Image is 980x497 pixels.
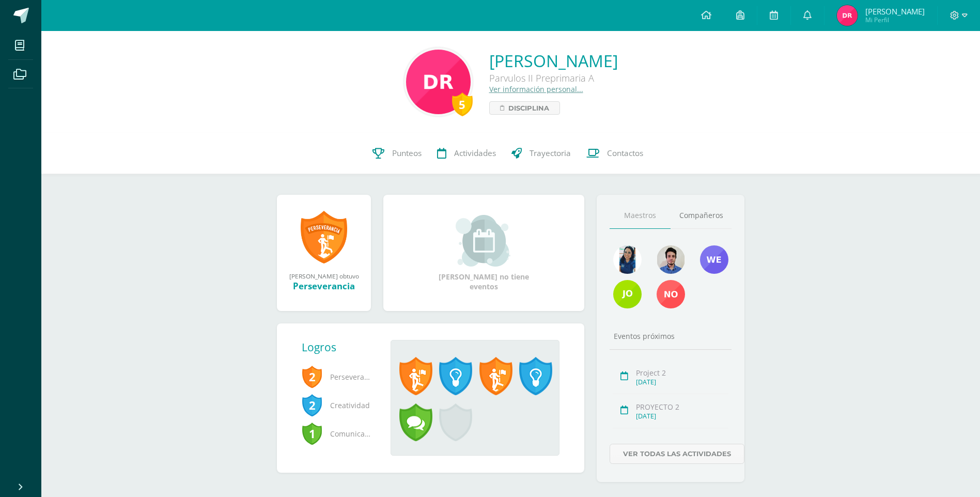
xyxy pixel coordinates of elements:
div: Parvulos II Preprimaria A [489,72,618,84]
div: Logros [302,340,382,354]
div: [DATE] [636,378,728,386]
span: Contactos [607,148,643,159]
a: Punteos [365,133,429,174]
div: 5 [452,92,473,116]
img: 2dffed587003e0fc8d85a787cd9a4a0a.png [657,245,685,274]
a: Compañeros [671,203,732,229]
span: Perseverancia [302,363,374,391]
div: Eventos próximos [610,331,732,341]
span: Trayectoria [530,148,571,159]
a: [PERSON_NAME] [489,50,618,72]
span: 2 [302,393,322,417]
a: Maestros [610,203,671,229]
a: Disciplina [489,101,560,115]
span: [PERSON_NAME] [865,6,925,17]
a: Contactos [579,133,651,174]
a: Actividades [429,133,504,174]
a: Ver información personal... [489,84,583,94]
span: Creatividad [302,391,374,420]
img: 9399fc2e2cbd9e90e73a4a8cadb5a9da.png [406,50,471,114]
div: Perseverancia [287,280,361,292]
img: 9eb4089eb1dab80ae621c0bab4c614b0.png [613,245,642,274]
span: Mi Perfil [865,15,925,24]
img: dd910201b4a713f7865b489e2222b92a.png [657,280,685,308]
span: Punteos [392,148,422,159]
span: Disciplina [508,102,549,114]
span: 2 [302,365,322,389]
span: Actividades [454,148,496,159]
div: [PERSON_NAME] no tiene eventos [432,215,536,291]
img: 6a7a54c56617c0b9e88ba47bf52c02d7.png [613,280,642,308]
div: Project 2 [636,368,728,378]
img: 1322b27940a9e71a57117d606f64a3d1.png [700,245,728,274]
span: Comunicación [302,420,374,448]
div: [DATE] [636,412,728,421]
img: b3da1a496d90df0421b88717e3e3b16f.png [837,5,858,26]
a: Ver todas las actividades [610,444,744,464]
a: Trayectoria [504,133,579,174]
img: event_small.png [456,215,512,267]
div: PROYECTO 2 [636,402,728,412]
div: [PERSON_NAME] obtuvo [287,272,361,280]
span: 1 [302,422,322,445]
